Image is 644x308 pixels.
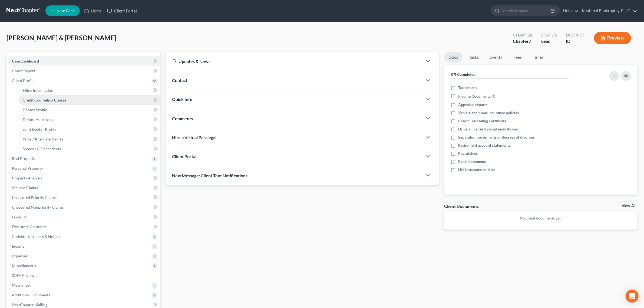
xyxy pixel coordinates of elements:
[8,173,160,183] a: Property Analysis
[444,203,479,209] div: Client Documents
[8,212,160,222] a: Lawsuits
[12,254,27,258] span: Expenses
[12,205,64,209] span: Unsecured Nonpriority Claims
[18,124,160,134] a: Joint Debtor Profile
[12,166,43,171] span: Personal Property
[8,183,160,193] a: Secured Claims
[12,224,47,229] span: Executory Contracts
[172,173,247,178] span: NextMessage: Client Text Notifications
[8,56,160,66] a: Case Dashboard
[12,302,47,307] span: NextChapter Mailing
[626,290,639,303] div: Open Intercom Messenger
[594,32,631,44] button: Preview
[458,126,520,132] span: Drivers license & social security card
[560,6,579,16] a: Help
[458,118,507,124] span: Credit Counseling Certificate
[12,78,34,83] span: Client Profile
[18,144,160,154] a: Spouses & Dependents
[513,32,533,38] div: Chapter
[172,135,216,140] span: Hire a Virtual Paralegal
[566,38,585,44] div: ID
[458,110,519,116] span: Vehicle and home insurance policies
[12,273,34,278] span: SOFA Review
[172,116,193,121] span: Comments
[23,127,56,132] span: Joint Debtor Profile
[23,88,53,93] span: Filing Information
[12,293,50,297] span: Additional Documents
[172,58,416,64] div: Updates & News
[541,32,557,38] div: Status
[6,34,116,42] span: [PERSON_NAME] & [PERSON_NAME]
[458,102,488,107] span: Appraisal reports
[12,176,42,180] span: Property Analysis
[8,202,160,212] a: Unsecured Nonpriority Claims
[486,52,507,63] a: Events
[23,107,47,112] span: Debtor Profile
[18,95,160,105] a: Credit Counseling Course
[23,137,63,141] span: Prior / Alternate Names
[509,52,526,63] a: Fees
[172,78,187,83] span: Contact
[458,151,478,156] span: Pay advices
[513,38,533,44] div: Chapter
[57,9,75,13] span: New Case
[23,98,66,102] span: Credit Counseling Course
[18,86,160,95] a: Filing Information
[458,94,491,99] span: Income Documents
[104,6,140,16] a: Client Portal
[465,52,483,63] a: Tasks
[451,72,475,77] strong: 0% Completed
[12,195,57,200] span: Unsecured Priority Claims
[12,283,31,287] span: Means Test
[8,271,160,280] a: SOFA Review
[18,134,160,144] a: Prior / Alternate Names
[444,52,463,63] a: Docs
[12,59,39,63] span: Case Dashboard
[18,105,160,115] a: Debtor Profile
[579,6,637,16] a: Kootenai Bankruptcy, PLLC
[8,193,160,202] a: Unsecured Priority Claims
[458,167,496,172] span: Life insurance policies
[172,97,192,102] span: Quick Info
[502,6,551,16] input: Search by name...
[458,85,477,90] span: Tax returns
[12,215,27,219] span: Lawsuits
[529,38,531,44] span: 7
[12,185,38,190] span: Secured Claims
[8,66,160,76] a: Credit Report
[12,156,35,161] span: Real Property
[529,52,548,63] a: Timer
[12,263,36,268] span: Miscellaneous
[23,117,53,122] span: Debtor Addresses
[541,38,557,44] div: Lead
[622,204,635,208] a: View All
[12,234,61,239] span: Codebtors Insiders & Notices
[566,32,585,38] div: District
[172,154,196,159] span: Client Portal
[458,143,511,148] span: Retirement account statements
[12,68,35,73] span: Credit Report
[18,115,160,124] a: Debtor Addresses
[458,159,486,164] span: Bank statements
[12,244,24,248] span: Income
[81,6,104,16] a: Home
[448,215,633,221] p: No client documents yet.
[458,135,535,140] span: Separation agreements or decrees of divorces
[23,146,61,151] span: Spouses & Dependents
[8,222,160,232] a: Executory Contracts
